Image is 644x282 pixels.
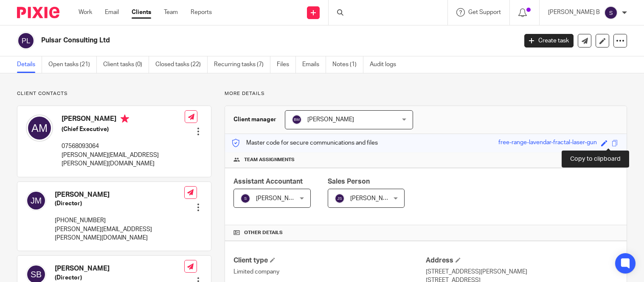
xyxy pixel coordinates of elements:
[17,7,59,18] img: Pixie
[62,142,185,151] p: 07568093064
[132,8,151,17] a: Clients
[105,8,119,17] a: Email
[17,56,42,73] a: Details
[302,56,326,73] a: Emails
[292,114,302,125] img: svg%3E
[121,114,129,123] i: Primary
[240,193,250,204] img: svg%3E
[604,6,618,20] img: svg%3E
[233,256,426,265] h4: Client type
[55,199,184,208] h5: (Director)
[328,178,370,185] span: Sales Person
[55,190,184,199] h4: [PERSON_NAME]
[332,56,363,73] a: Notes (1)
[41,36,417,45] h2: Pulsar Consulting Ltd
[233,115,276,124] h3: Client manager
[48,56,97,73] a: Open tasks (21)
[62,151,185,168] p: [PERSON_NAME][EMAIL_ADDRESS][PERSON_NAME][DOMAIN_NAME]
[244,229,283,236] span: Other details
[468,9,501,15] span: Get Support
[498,138,597,148] div: free-range-lavendar-fractal-laser-gun
[17,32,35,50] img: svg%3E
[55,264,184,273] h4: [PERSON_NAME]
[307,117,354,123] span: [PERSON_NAME]
[55,225,184,243] p: [PERSON_NAME][EMAIL_ADDRESS][PERSON_NAME][DOMAIN_NAME]
[524,34,574,47] a: Create task
[426,256,618,265] h4: Address
[164,8,178,17] a: Team
[55,216,184,225] p: [PHONE_NUMBER]
[155,56,208,73] a: Closed tasks (22)
[17,90,211,97] p: Client contacts
[350,195,397,201] span: [PERSON_NAME]
[231,139,378,147] p: Master code for secure communications and files
[191,8,212,17] a: Reports
[426,268,618,276] p: [STREET_ADDRESS][PERSON_NAME]
[103,56,149,73] a: Client tasks (0)
[26,190,46,211] img: svg%3E
[225,90,627,97] p: More details
[277,56,296,73] a: Files
[55,274,184,282] h5: (Director)
[370,56,402,73] a: Audit logs
[233,178,303,185] span: Assistant Accountant
[244,156,295,163] span: Team assignments
[548,8,600,17] p: [PERSON_NAME] B
[233,268,426,276] p: Limited company
[79,8,92,17] a: Work
[26,114,53,142] img: svg%3E
[62,114,185,125] h4: [PERSON_NAME]
[256,195,308,201] span: [PERSON_NAME] B
[335,193,345,204] img: svg%3E
[214,56,270,73] a: Recurring tasks (7)
[62,125,185,134] h5: (Chief Executive)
